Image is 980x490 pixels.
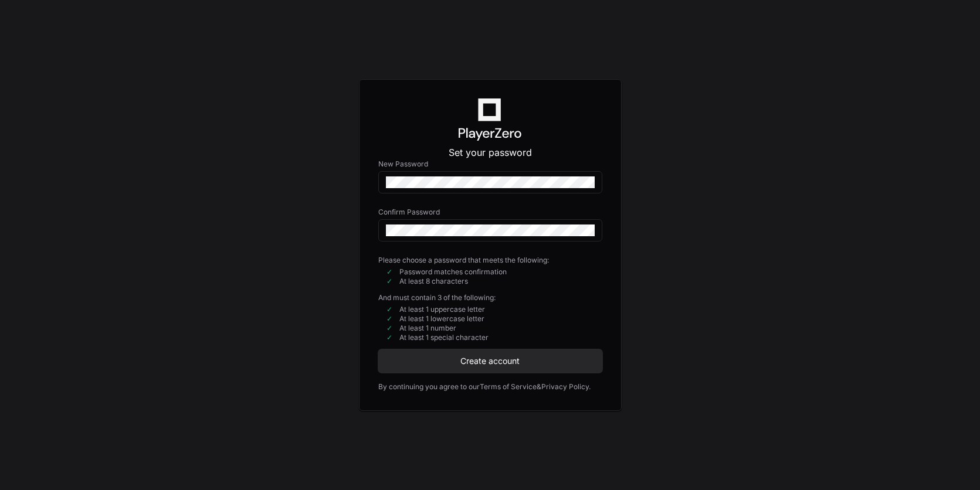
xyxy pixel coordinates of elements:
[399,277,602,286] div: At least 8 characters
[399,324,602,333] div: At least 1 number
[378,293,602,302] div: And must contain 3 of the following:
[378,349,602,373] button: Create account
[378,145,602,159] p: Set your password
[378,355,602,367] span: Create account
[399,333,602,342] div: At least 1 special character
[541,382,591,392] a: Privacy Policy.
[378,159,602,169] label: New Password
[537,382,541,392] div: &
[378,256,602,265] div: Please choose a password that meets the following:
[378,207,602,217] label: Confirm Password
[399,305,602,314] div: At least 1 uppercase letter
[378,382,480,392] div: By continuing you agree to our
[480,382,537,392] a: Terms of Service
[399,314,602,324] div: At least 1 lowercase letter
[399,267,602,277] div: Password matches confirmation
